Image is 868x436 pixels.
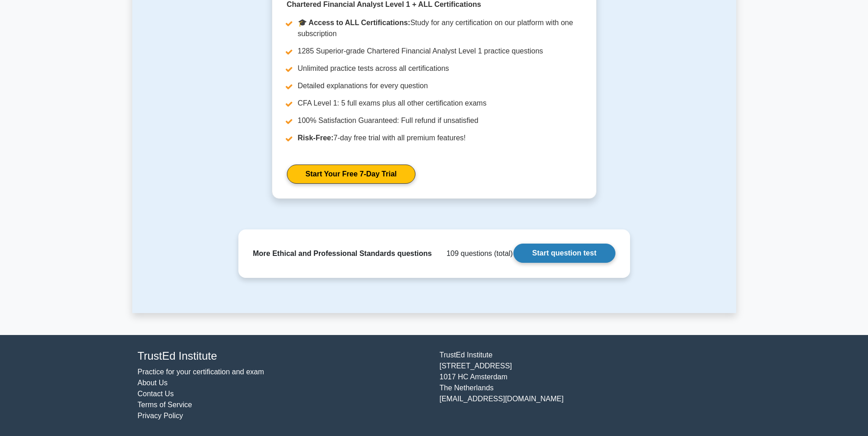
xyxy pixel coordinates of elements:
[443,248,513,259] div: 109 questions (total)
[138,401,192,409] a: Terms of Service
[434,350,736,421] div: TrustEd Institute [STREET_ADDRESS] 1017 HC Amsterdam The Netherlands [EMAIL_ADDRESS][DOMAIN_NAME]
[138,379,168,387] a: About Us
[138,412,183,420] a: Privacy Policy
[138,350,429,363] h4: TrustEd Institute
[138,390,174,398] a: Contact Us
[138,368,264,376] a: Practice for your certification and exam
[513,244,615,263] a: Start question test
[253,248,432,259] div: More Ethical and Professional Standards questions
[287,165,415,184] a: Start Your Free 7-Day Trial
